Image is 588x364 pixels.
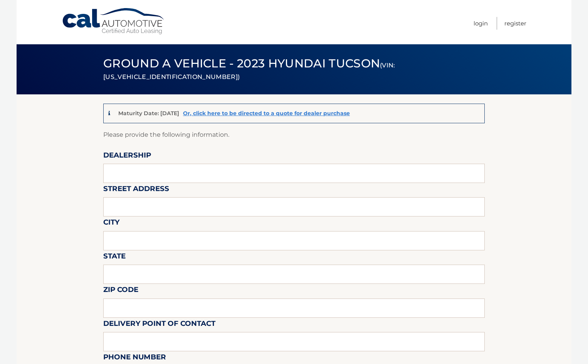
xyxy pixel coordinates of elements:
[103,183,169,197] label: Street Address
[103,216,119,231] label: City
[103,149,151,164] label: Dealership
[183,110,350,117] a: Or, click here to be directed to a quote for dealer purchase
[103,250,126,265] label: State
[62,8,166,35] a: Cal Automotive
[118,110,179,117] p: Maturity Date: [DATE]
[103,284,138,298] label: Zip Code
[103,129,485,140] p: Please provide the following information.
[103,56,395,82] span: Ground a Vehicle - 2023 Hyundai TUCSON
[474,17,488,30] a: Login
[103,318,215,332] label: Delivery Point of Contact
[504,17,526,30] a: Register
[103,62,395,81] small: (VIN: [US_VEHICLE_IDENTIFICATION_NUMBER])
